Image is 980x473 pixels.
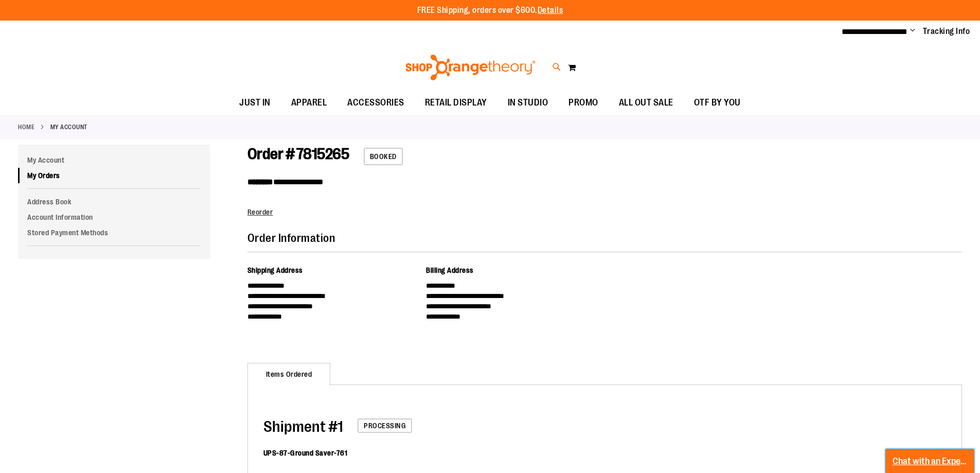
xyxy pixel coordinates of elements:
span: Processing [358,418,412,433]
span: Order Information [247,232,335,244]
span: Chat with an Expert [893,457,968,466]
span: Booked [364,148,403,165]
span: IN STUDIO [508,91,548,114]
button: Account menu [910,26,915,37]
span: OTF BY YOU [694,91,741,114]
span: ALL OUT SALE [619,91,673,114]
a: Account Information [18,209,210,225]
img: Shop Orangetheory [404,55,537,80]
a: Address Book [18,194,210,209]
p: FREE Shipping, orders over $600. [417,5,563,16]
strong: Items Ordered [247,363,331,386]
span: Shipment # [263,418,337,435]
a: My Account [18,152,210,168]
a: Home [18,122,34,132]
a: Tracking Info [923,26,970,37]
span: Order # 7815265 [247,145,349,163]
a: My Orders [18,168,210,183]
a: Details [538,6,563,15]
span: Billing Address [426,266,474,274]
a: Stored Payment Methods [18,225,210,240]
span: JUST IN [239,91,271,114]
dt: UPS-87-Ground Saver-761 [263,448,348,458]
span: PROMO [568,91,598,114]
span: APPAREL [291,91,327,114]
span: Shipping Address [247,266,303,274]
span: ACCESSORIES [347,91,404,114]
button: Chat with an Expert [886,449,974,473]
span: 1 [263,418,343,435]
span: RETAIL DISPLAY [425,91,487,114]
a: Reorder [247,208,273,216]
strong: My Account [50,122,87,132]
